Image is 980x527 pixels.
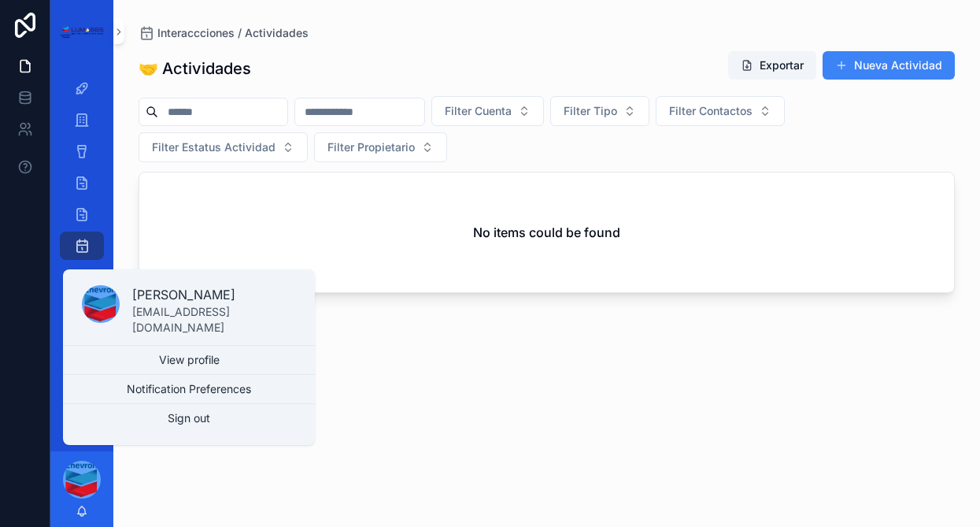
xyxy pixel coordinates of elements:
button: Exportar [728,51,816,80]
button: Sign out [63,404,315,432]
button: Select Button [550,96,649,126]
p: [PERSON_NAME] [132,285,296,304]
button: Notification Preferences [63,375,315,403]
img: App logo [60,24,104,39]
p: [EMAIL_ADDRESS][DOMAIN_NAME] [132,304,296,336]
button: Select Button [139,132,308,162]
button: Select Button [314,132,447,162]
span: Filter Propietario [327,139,415,155]
a: View profile [63,346,315,374]
span: Filter Estatus Actividad [152,139,276,155]
button: Select Button [431,96,544,126]
span: Filter Contactos [669,103,753,119]
span: Filter Tipo [564,103,617,119]
div: scrollable content [50,63,113,312]
span: Filter Cuenta [445,103,512,119]
span: Interaccciones / Actividades [157,25,309,41]
h2: No items could be found [473,223,620,242]
h1: 🤝 Actividades [139,58,251,80]
a: Interaccciones / Actividades [139,25,309,41]
button: Select Button [656,96,785,126]
button: Nueva Actividad [823,51,955,80]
